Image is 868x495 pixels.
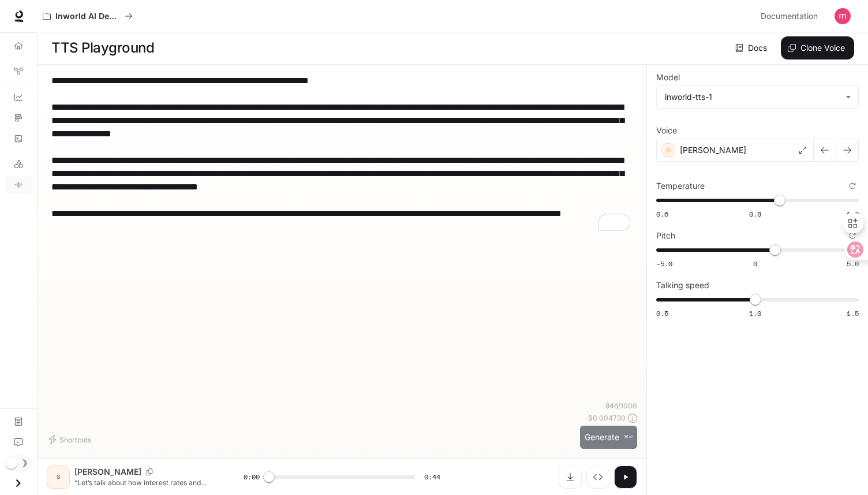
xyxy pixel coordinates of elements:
[5,176,32,194] a: TTS Playground
[753,259,757,269] span: 0
[141,468,158,475] button: Copy Voice ID
[680,144,746,156] p: [PERSON_NAME]
[244,471,260,483] span: 0:00
[5,36,32,55] a: Overview
[656,73,680,81] p: Model
[5,155,32,173] a: LLM Playground
[761,9,818,24] span: Documentation
[665,91,840,103] div: inworld-tts-1
[74,478,216,487] p: “Let’s talk about how interest rates and investment decisions are connected. When a business is t...
[424,471,440,483] span: 0:44
[6,456,17,469] span: Dark mode toggle
[586,466,609,489] button: Inspect
[580,426,637,449] button: Generate⌘⏎
[656,259,672,269] span: -5.0
[831,5,854,28] button: User avatar
[656,281,709,289] p: Talking speed
[5,412,32,431] a: Documentation
[656,126,677,135] p: Voice
[5,433,32,452] a: Feedback
[5,471,31,495] button: Open drawer
[605,401,637,411] p: 946 / 1000
[38,5,138,28] button: All workspaces
[656,232,675,240] p: Pitch
[5,62,32,80] a: Graph Registry
[51,36,154,59] h1: TTS Playground
[749,308,761,318] span: 1.0
[846,180,859,192] button: Reset to default
[5,109,32,127] a: Traces
[656,308,668,318] span: 0.5
[847,308,859,318] span: 1.5
[656,209,668,219] span: 0.6
[657,86,858,108] div: inworld-tts-1
[74,466,141,478] p: [PERSON_NAME]
[624,434,633,441] p: ⌘⏎
[51,74,633,233] textarea: To enrich screen reader interactions, please activate Accessibility in Grammarly extension settings
[559,466,582,489] button: Download audio
[5,129,32,148] a: Logs
[656,182,705,190] p: Temperature
[749,209,761,219] span: 0.8
[733,36,772,59] a: Docs
[55,12,120,21] p: Inworld AI Demos
[49,468,68,486] div: S
[756,5,826,28] a: Documentation
[588,413,626,423] p: $ 0.004730
[5,88,32,106] a: Dashboards
[835,8,851,24] img: User avatar
[781,36,854,59] button: Clone Voice
[47,430,96,449] button: Shortcuts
